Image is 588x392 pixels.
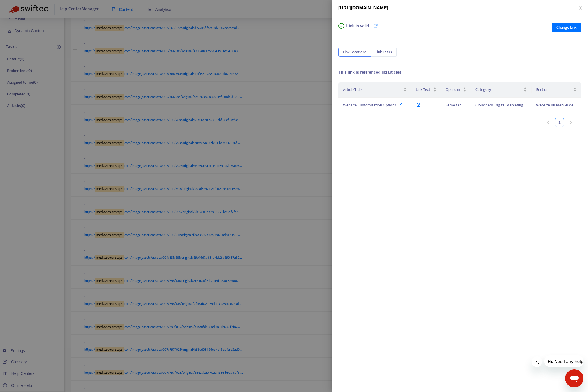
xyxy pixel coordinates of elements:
[411,82,441,98] th: Link Text
[566,118,575,127] button: right
[569,121,573,124] span: right
[556,24,577,31] span: Change Link
[343,87,402,93] span: Article Title
[3,4,41,9] span: Hi. Need any help?
[536,102,573,108] span: Website Builder Guide
[552,23,581,32] button: Change Link
[441,82,471,98] th: Opens in
[338,5,391,10] span: [URL][DOMAIN_NAME]..
[475,87,522,93] span: Category
[343,102,396,108] span: Website Customization Options
[578,6,583,10] span: close
[338,82,411,98] th: Article Title
[371,48,397,57] button: Link Tasks
[565,369,583,387] iframe: Button to launch messaging window
[532,356,542,367] iframe: Close message
[346,23,369,34] span: Link is valid
[555,118,564,127] a: 1
[544,118,553,127] li: Previous Page
[475,102,523,108] span: Cloudbeds Digital Marketing
[566,118,575,127] li: Next Page
[536,87,572,93] span: Section
[577,5,585,11] button: Close
[546,121,550,124] span: left
[446,87,462,93] span: Opens in
[375,49,392,55] span: Link Tasks
[544,118,553,127] button: left
[544,355,583,367] iframe: Message from company
[338,70,401,75] span: This link is referenced in 1 articles
[446,102,462,108] span: Same tab
[555,118,564,127] li: 1
[338,23,344,29] span: check-circle
[338,48,371,57] button: Link Locations
[471,82,532,98] th: Category
[532,82,581,98] th: Section
[416,87,432,93] span: Link Text
[343,49,366,55] span: Link Locations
